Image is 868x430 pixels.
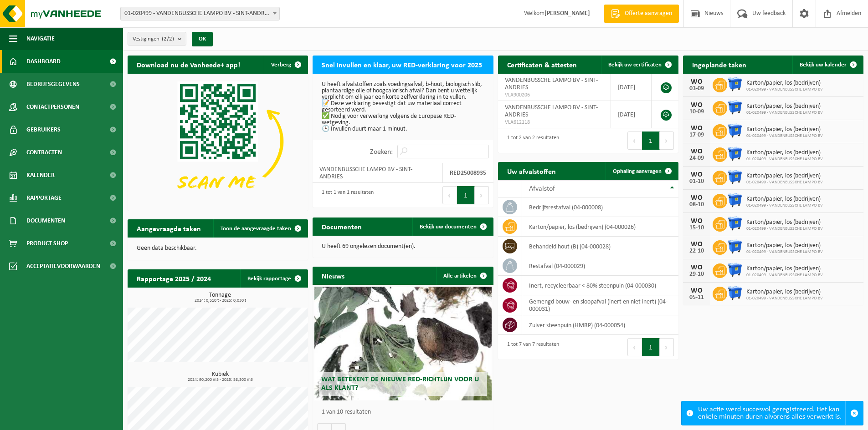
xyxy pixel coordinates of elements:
span: Wat betekent de nieuwe RED-richtlijn voor u als klant? [321,376,479,392]
button: Next [660,338,674,356]
span: 01-020499 - VANDENBUSSCHE LAMPO BV [746,273,823,278]
span: 2024: 90,200 m3 - 2025: 58,300 m3 [132,378,308,382]
span: Contracten [26,141,62,164]
span: Karton/papier, los (bedrijven) [746,265,823,273]
img: WB-1100-HPE-BE-01 [727,146,743,162]
p: 1 van 10 resultaten [322,409,488,415]
div: 03-09 [688,86,706,92]
span: Product Shop [26,232,68,255]
a: Bekijk uw documenten [412,218,493,236]
span: Karton/papier, los (bedrijven) [746,103,823,110]
button: Previous [627,338,642,356]
div: 1 tot 7 van 7 resultaten [503,337,559,357]
a: Wat betekent de nieuwe RED-richtlijn voor u als klant? [314,287,491,400]
span: Karton/papier, los (bedrijven) [746,149,823,157]
span: Gebruikers [26,118,61,141]
span: 01-020499 - VANDENBUSSCHE LAMPO BV [746,110,823,116]
td: karton/papier, los (bedrijven) (04-000026) [522,217,678,237]
span: Afvalstof [529,185,555,192]
td: gemengd bouw- en sloopafval (inert en niet inert) (04-000031) [522,295,678,315]
div: WO [688,264,706,271]
span: 01-020499 - VANDENBUSSCHE LAMPO BV [746,157,823,162]
span: Karton/papier, los (bedrijven) [746,219,823,226]
h3: Tonnage [132,292,308,303]
span: Bekijk uw documenten [420,224,477,230]
div: Uw actie werd succesvol geregistreerd. Het kan enkele minuten duren alvorens alles verwerkt is. [698,401,845,425]
h2: Certificaten & attesten [498,56,586,73]
div: WO [688,287,706,294]
h2: Snel invullen en klaar, uw RED-verklaring voor 2025 [313,56,491,73]
div: 1 tot 2 van 2 resultaten [503,131,559,151]
button: Vestigingen(2/2) [128,32,186,46]
a: Ophaling aanvragen [606,162,678,180]
span: Verberg [271,62,291,68]
span: 01-020499 - VANDENBUSSCHE LAMPO BV [746,133,823,139]
button: Previous [627,132,642,150]
div: WO [688,171,706,178]
a: Offerte aanvragen [604,5,679,23]
h2: Documenten [313,218,371,235]
span: Acceptatievoorwaarden [26,255,100,278]
button: Verberg [264,56,307,74]
span: Vestigingen [133,32,174,46]
img: WB-1100-HPE-BE-01 [727,285,743,301]
a: Bekijk uw certificaten [601,56,678,74]
h2: Aangevraagde taken [128,219,210,237]
div: 08-10 [688,202,706,208]
td: VANDENBUSSCHE LAMPO BV - SINT-ANDRIES [313,163,443,183]
span: VLA900206 [505,91,604,99]
label: Zoeken: [370,148,393,156]
div: WO [688,125,706,132]
img: Download de VHEPlus App [128,74,308,209]
span: Contactpersonen [26,96,79,118]
td: behandeld hout (B) (04-000028) [522,237,678,256]
div: 05-11 [688,294,706,301]
div: WO [688,218,706,225]
span: 01-020499 - VANDENBUSSCHE LAMPO BV [746,203,823,208]
span: Ophaling aanvragen [613,168,662,174]
span: Navigatie [26,27,55,50]
span: Karton/papier, los (bedrijven) [746,172,823,180]
span: Dashboard [26,50,61,73]
span: 2024: 0,510 t - 2025: 0,030 t [132,298,308,303]
h2: Uw afvalstoffen [498,162,565,180]
td: inert, recycleerbaar < 80% steenpuin (04-000030) [522,276,678,295]
span: VANDENBUSSCHE LAMPO BV - SINT-ANDRIES [505,104,598,118]
span: Karton/papier, los (bedrijven) [746,196,823,203]
div: 29-10 [688,271,706,278]
a: Bekijk uw kalender [792,56,863,74]
div: 1 tot 1 van 1 resultaten [317,185,374,205]
h2: Nieuws [313,267,354,284]
span: 01-020499 - VANDENBUSSCHE LAMPO BV [746,87,823,92]
strong: [PERSON_NAME] [544,10,590,17]
img: WB-1100-HPE-BE-01 [727,216,743,231]
a: Bekijk rapportage [240,269,307,288]
p: U heeft 69 ongelezen document(en). [322,243,484,250]
span: VANDENBUSSCHE LAMPO BV - SINT-ANDRIES [505,77,598,91]
div: WO [688,241,706,248]
div: 10-09 [688,109,706,115]
strong: RED25008935 [450,170,486,177]
div: WO [688,78,706,86]
span: Documenten [26,209,65,232]
div: WO [688,148,706,155]
span: Bekijk uw kalender [800,62,847,68]
count: (2/2) [162,36,174,42]
p: U heeft afvalstoffen zoals voedingsafval, b-hout, biologisch slib, plantaardige olie of hoogcalor... [322,81,484,132]
span: 01-020499 - VANDENBUSSCHE LAMPO BV - SINT-ANDRIES [120,7,280,20]
div: 17-09 [688,132,706,138]
div: WO [688,194,706,202]
button: Previous [442,186,457,204]
img: WB-1100-HPE-BE-01 [727,262,743,278]
p: Geen data beschikbaar. [137,245,299,252]
span: Bekijk uw certificaten [608,62,662,68]
button: 1 [457,186,475,204]
span: 01-020499 - VANDENBUSSCHE LAMPO BV [746,180,823,185]
td: bedrijfsrestafval (04-000008) [522,197,678,217]
button: 1 [642,132,660,150]
span: Karton/papier, los (bedrijven) [746,80,823,87]
img: WB-1100-HPE-BE-01 [727,169,743,185]
div: 22-10 [688,248,706,254]
td: restafval (04-000029) [522,256,678,276]
div: 01-10 [688,178,706,185]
